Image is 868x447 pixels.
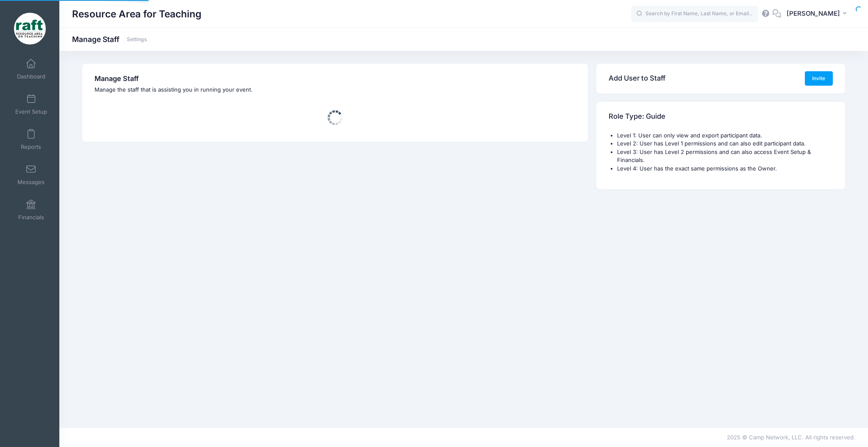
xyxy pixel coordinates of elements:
li: Level 4: User has the exact same permissions as the Owner. [617,165,832,173]
input: Search by First Name, Last Name, or Email... [631,6,758,22]
li: Level 2: User has Level 1 permissions and can also edit participant data. [617,140,832,148]
p: Manage the staff that is assisting you in running your event. [95,86,576,94]
li: Level 1: User can only view and export participant data. [617,131,832,140]
li: Level 3: User has Level 2 permissions and can also access Event Setup & Financials. [617,148,832,165]
a: Financials [11,195,51,225]
a: Reports [11,125,51,154]
button: Invite [805,71,833,86]
h4: Manage Staff [95,75,576,83]
span: Messages [17,179,45,186]
button: [PERSON_NAME] [781,4,855,24]
h1: Manage Staff [72,35,147,44]
span: [PERSON_NAME] [787,9,840,18]
img: Resource Area for Teaching [14,13,46,45]
a: Messages [11,160,51,190]
a: Dashboard [11,54,51,84]
a: Event Setup [11,89,51,119]
span: 2025 © Camp Network, LLC. All rights reserved. [727,434,855,441]
h3: Role Type: Guide [609,104,665,129]
h1: Resource Area for Teaching [72,4,201,24]
span: Event Setup [15,108,47,115]
span: Reports [21,143,41,151]
span: Dashboard [17,73,45,80]
a: Settings [127,36,147,43]
h3: Add User to Staff [609,67,665,91]
span: Financials [18,214,44,221]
